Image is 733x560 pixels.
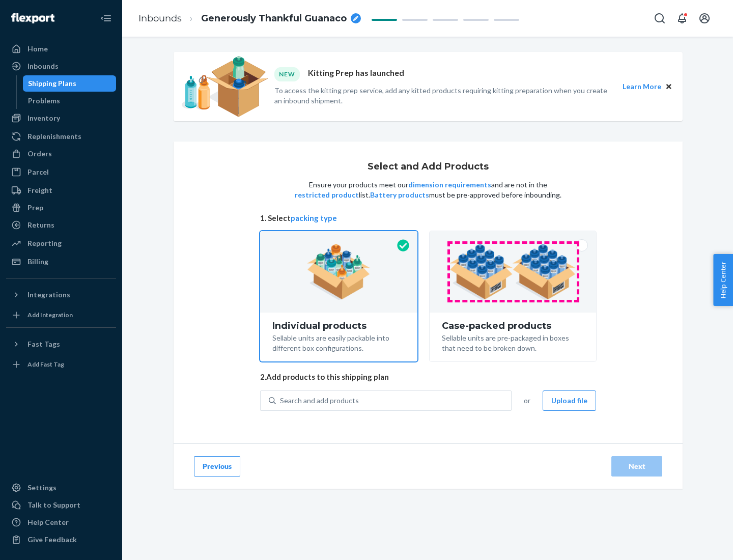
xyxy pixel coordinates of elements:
a: Replenishments [6,128,116,145]
div: Next [620,461,654,471]
a: Add Fast Tag [6,356,116,373]
div: Add Fast Tag [27,360,64,369]
ol: breadcrumbs [130,4,369,34]
div: Case-packed products [442,321,584,331]
a: Home [6,41,116,57]
button: Integrations [6,287,116,303]
button: Open account menu [694,8,715,29]
div: Talk to Support [27,500,80,510]
button: Open notifications [672,8,692,29]
p: Ensure your products meet our and are not in the list. must be pre-approved before inbounding. [294,180,562,200]
a: Shipping Plans [23,75,117,92]
div: Replenishments [27,131,81,142]
div: Orders [27,149,52,159]
button: Close Navigation [96,8,116,29]
a: Problems [23,93,117,109]
span: or [524,396,530,406]
button: Help Center [713,254,733,306]
button: Battery products [370,190,429,200]
a: Add Integration [6,307,116,323]
div: Home [27,44,48,54]
a: Prep [6,200,116,216]
p: To access the kitting prep service, add any kitted products requiring kitting preparation when yo... [274,86,613,106]
div: Settings [27,483,57,493]
a: Orders [6,146,116,162]
div: Problems [28,96,60,106]
div: Prep [27,203,43,213]
span: Generously Thankful Guanaco [201,12,347,25]
span: 2. Add products to this shipping plan [260,372,596,382]
div: Reporting [27,238,62,248]
button: Give Feedback [6,531,116,548]
button: Fast Tags [6,336,116,352]
h1: Select and Add Products [368,162,489,172]
div: Help Center [27,517,69,527]
div: Shipping Plans [28,78,76,89]
div: Add Integration [27,311,73,319]
button: packing type [291,213,337,223]
a: Settings [6,480,116,496]
div: Freight [27,185,52,195]
a: Talk to Support [6,497,116,513]
a: Inbounds [138,13,182,24]
div: Sellable units are easily packable into different box configurations. [272,331,405,353]
div: Give Feedback [27,535,77,545]
div: Integrations [27,290,70,300]
div: NEW [274,67,300,81]
a: Reporting [6,235,116,251]
button: Learn More [623,81,661,92]
a: Help Center [6,514,116,530]
a: Parcel [6,164,116,180]
button: Close [663,81,674,92]
div: Individual products [272,321,405,331]
img: Flexport logo [11,13,54,23]
button: Upload file [543,390,596,411]
div: Inbounds [27,61,59,71]
button: Previous [194,456,240,477]
a: Billing [6,254,116,270]
div: Search and add products [280,396,359,406]
button: Open Search Box [650,8,670,29]
div: Parcel [27,167,49,177]
div: Billing [27,257,48,267]
img: individual-pack.facf35554cb0f1810c75b2bd6df2d64e.png [307,244,371,300]
button: restricted product [295,190,359,200]
p: Kitting Prep has launched [308,67,404,81]
a: Returns [6,217,116,233]
div: Fast Tags [27,339,60,349]
a: Inventory [6,110,116,126]
a: Inbounds [6,58,116,74]
img: case-pack.59cecea509d18c883b923b81aeac6d0b.png [449,244,576,300]
button: dimension requirements [408,180,491,190]
a: Freight [6,182,116,199]
div: Inventory [27,113,60,123]
span: 1. Select [260,213,596,223]
div: Sellable units are pre-packaged in boxes that need to be broken down. [442,331,584,353]
button: Next [611,456,662,477]
div: Returns [27,220,54,230]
